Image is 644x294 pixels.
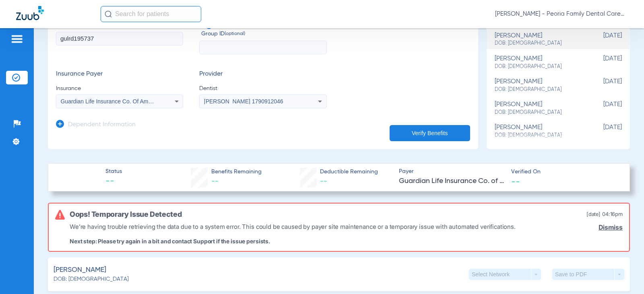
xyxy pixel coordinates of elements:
[495,10,628,18] span: [PERSON_NAME] - Peoria Family Dental Care
[105,167,122,176] span: Status
[495,78,582,93] div: [PERSON_NAME]
[495,86,582,93] span: DOB: [DEMOGRAPHIC_DATA]
[56,22,183,55] label: Member ID
[68,121,136,129] h3: Dependent Information
[495,55,582,70] div: [PERSON_NAME]
[495,109,582,116] span: DOB: [DEMOGRAPHIC_DATA]
[54,265,106,275] span: [PERSON_NAME]
[582,78,622,93] span: [DATE]
[495,40,582,47] span: DOB: [DEMOGRAPHIC_DATA]
[495,63,582,70] span: DOB: [DEMOGRAPHIC_DATA]
[105,10,112,18] img: Search Icon
[582,55,622,70] span: [DATE]
[70,238,516,245] p: Next step: Please try again in a bit and contact Support if the issue persists.
[56,32,183,45] input: Member ID
[495,101,582,116] div: [PERSON_NAME]
[582,124,622,139] span: [DATE]
[599,224,623,231] a: Dismiss
[10,34,23,44] img: hamburger-icon
[390,125,470,141] button: Verify Benefits
[586,210,623,219] span: [DATE] 04:16PM
[399,176,504,186] span: Guardian Life Insurance Co. of America
[56,70,183,78] h3: Insurance Payer
[55,210,65,220] img: error-icon
[225,30,245,38] small: (optional)
[101,6,201,22] input: Search for patients
[582,32,622,47] span: [DATE]
[211,178,219,185] span: --
[582,101,622,116] span: [DATE]
[399,167,504,176] span: Payer
[54,275,129,284] span: DOB: [DEMOGRAPHIC_DATA]
[320,178,327,185] span: --
[70,210,182,219] h6: Oops! Temporary Issue Detected
[16,6,44,20] img: Zuub Logo
[199,70,326,78] h3: Provider
[70,222,516,231] p: We’re having trouble retrieving the data due to a system error. This could be caused by payer sit...
[495,124,582,139] div: [PERSON_NAME]
[105,176,122,187] span: --
[201,30,326,38] span: Group ID
[204,98,283,105] span: [PERSON_NAME] 1790912046
[61,98,161,105] span: Guardian Life Insurance Co. Of America
[199,84,326,93] span: Dentist
[511,168,617,176] span: Verified On
[56,84,183,93] span: Insurance
[495,132,582,139] span: DOB: [DEMOGRAPHIC_DATA]
[320,168,378,176] span: Deductible Remaining
[211,168,262,176] span: Benefits Remaining
[511,177,520,185] span: --
[495,32,582,47] div: [PERSON_NAME]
